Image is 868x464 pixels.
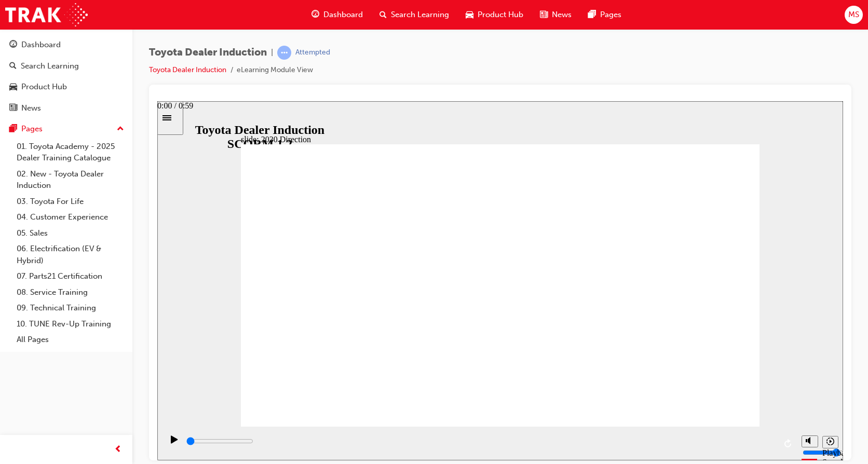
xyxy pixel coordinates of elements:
[4,77,128,97] a: Product Hub
[12,332,128,348] a: All Pages
[580,4,630,25] a: pages-iconPages
[12,268,128,284] a: 07. Parts21 Certification
[457,4,532,25] a: car-iconProduct Hub
[311,8,319,21] span: guage-icon
[323,9,363,21] span: Dashboard
[665,347,681,366] div: Playback Speed
[5,334,23,351] button: Play (Ctrl+Alt+P)
[588,8,596,21] span: pages-icon
[12,166,128,194] a: 02. New - Toyota Dealer Induction
[303,4,371,25] a: guage-iconDashboard
[12,300,128,316] a: 09. Technical Training
[21,102,41,114] div: News
[21,81,67,93] div: Product Hub
[9,125,17,134] span: pages-icon
[295,48,330,58] div: Attempted
[9,83,17,92] span: car-icon
[5,325,639,359] div: playback controls
[4,99,128,118] a: News
[4,35,128,54] a: Dashboard
[645,347,712,356] input: volume
[277,46,291,60] span: learningRecordVerb_ATTEMPT-icon
[466,8,473,21] span: car-icon
[21,123,43,135] div: Pages
[12,225,128,241] a: 05. Sales
[117,122,124,136] span: up-icon
[9,40,17,50] span: guage-icon
[639,325,681,359] div: misc controls
[623,335,639,350] button: Replay (Ctrl+Alt+R)
[848,9,859,21] span: MS
[9,104,17,113] span: news-icon
[149,65,226,74] a: Toyota Dealer Induction
[478,9,523,21] span: Product Hub
[540,8,548,21] span: news-icon
[665,335,681,347] button: Playback speed
[379,8,387,21] span: search-icon
[4,119,128,139] button: Pages
[29,336,96,344] input: slide progress
[21,39,61,51] div: Dashboard
[12,194,128,210] a: 03. Toyota For Life
[12,209,128,225] a: 04. Customer Experience
[4,33,128,119] button: DashboardSearch LearningProduct HubNews
[12,316,128,332] a: 10. TUNE Rev-Up Training
[391,9,449,21] span: Search Learning
[600,9,621,21] span: Pages
[12,284,128,301] a: 08. Service Training
[5,3,88,26] img: Trak
[12,139,128,166] a: 01. Toyota Academy - 2025 Dealer Training Catalogue
[644,334,661,346] button: Mute (Ctrl+Alt+M)
[12,241,128,268] a: 06. Electrification (EV & Hybrid)
[9,62,17,71] span: search-icon
[237,64,313,76] li: eLearning Module View
[149,47,267,59] span: Toyota Dealer Induction
[114,443,122,456] span: prev-icon
[532,4,580,25] a: news-iconNews
[371,4,457,25] a: search-iconSearch Learning
[552,9,572,21] span: News
[845,6,863,24] button: MS
[4,57,128,76] a: Search Learning
[271,47,273,59] span: |
[21,60,79,72] div: Search Learning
